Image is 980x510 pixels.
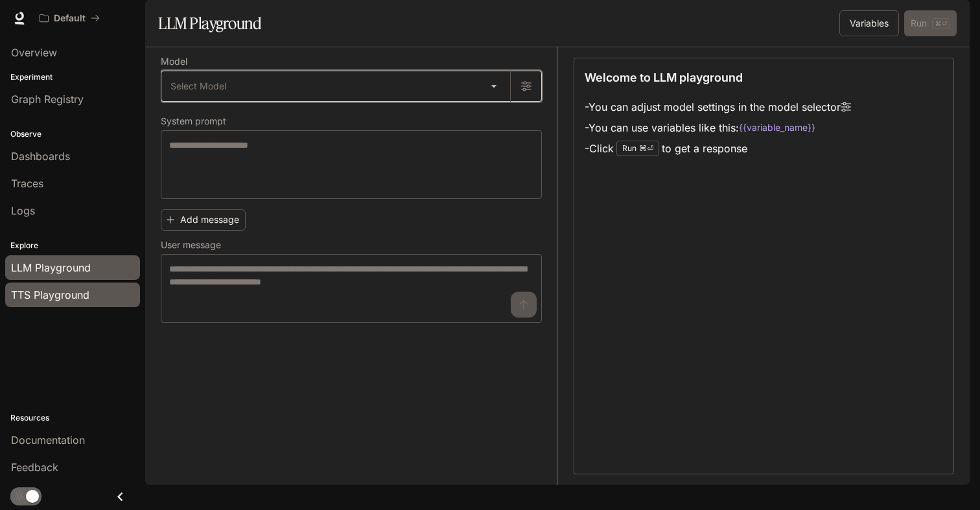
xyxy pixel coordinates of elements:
[161,71,510,101] div: Select Model
[161,57,187,66] p: Model
[161,209,246,231] button: Add message
[739,121,815,134] code: {{variable_name}}
[585,97,851,117] li: - You can adjust model settings in the model selector
[161,117,226,126] p: System prompt
[616,141,659,156] div: Run
[839,10,899,36] button: Variables
[161,240,221,249] p: User message
[34,5,106,31] button: All workspaces
[170,80,226,93] span: Select Model
[585,117,851,138] li: - You can use variables like this:
[639,145,653,152] p: ⌘⏎
[158,10,261,36] h1: LLM Playground
[585,138,851,159] li: - Click to get a response
[54,13,86,24] p: Default
[585,69,743,86] p: Welcome to LLM playground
